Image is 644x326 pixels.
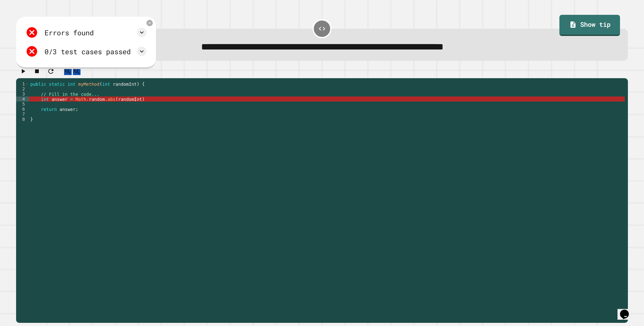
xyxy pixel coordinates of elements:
[16,91,29,96] div: 3
[16,107,29,112] div: 6
[16,102,29,107] div: 5
[45,27,94,38] div: Errors found
[16,81,29,86] div: 1
[559,15,620,36] a: Show tip
[16,112,29,117] div: 7
[16,86,29,91] div: 2
[16,117,29,122] div: 8
[617,301,638,320] iframe: chat widget
[25,81,29,86] span: Toggle code folding, rows 1 through 8
[45,46,131,57] div: 0/3 test cases passed
[16,96,29,102] div: 4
